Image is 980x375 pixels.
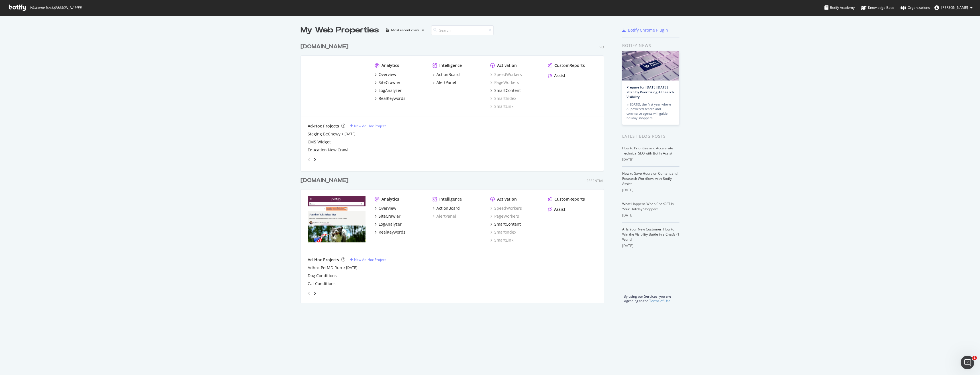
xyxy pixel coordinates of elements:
[305,289,313,298] div: angle-left
[626,85,674,99] a: Prepare for [DATE][DATE] 2025 by Prioritizing AI Search Visibility
[490,205,522,211] div: SpeedWorkers
[490,96,516,101] a: SmartIndex
[375,213,401,219] a: SiteCrawler
[628,27,668,33] div: Botify Chrome Plugin
[308,131,340,137] a: Staging BeChewy
[490,104,513,109] a: SmartLink
[308,281,336,287] div: Cat Conditions
[587,178,604,183] div: Essential
[622,51,679,81] img: Prepare for Black Friday 2025 by Prioritizing AI Search Visibility
[622,213,679,218] div: [DATE]
[375,80,401,85] a: SiteCrawler
[379,88,402,93] div: LogAnalyzer
[350,123,386,128] a: New Ad-Hoc Project
[490,229,516,235] a: SmartIndex
[554,207,565,212] div: Assist
[381,63,399,68] div: Analytics
[622,227,679,242] a: AI Is Your New Customer: How to Win the Visibility Battle in a ChatGPT World
[308,63,366,109] img: www.chewy.com
[308,123,339,129] div: Ad-Hoc Projects
[383,26,426,35] button: Most recent crawl
[548,73,565,79] a: Assist
[432,80,456,85] a: AlertPanel
[436,80,456,85] div: AlertPanel
[354,257,386,262] div: New Ad-Hoc Project
[548,196,585,202] a: CustomReports
[490,237,513,243] a: SmartLink
[622,243,679,248] div: [DATE]
[622,133,679,139] div: Latest Blog Posts
[346,265,357,270] a: [DATE]
[622,201,674,211] a: What Happens When ChatGPT Is Your Holiday Shopper?
[615,291,679,303] div: By using our Services, you are agreeing to the
[961,356,974,369] iframe: Intercom live chat
[972,356,977,360] span: 1
[350,257,386,262] a: New Ad-Hoc Project
[649,298,671,303] a: Terms of Use
[436,205,460,211] div: ActionBoard
[494,88,521,93] div: SmartContent
[622,42,679,49] div: Botify news
[622,171,677,186] a: How to Save Hours on Content and Research Workflows with Botify Assist
[313,290,317,296] div: angle-right
[554,73,565,79] div: Assist
[490,221,521,227] a: SmartContent
[432,213,456,219] a: AlertPanel
[824,5,855,11] div: Botify Academy
[313,157,317,162] div: angle-right
[554,196,585,202] div: CustomReports
[30,5,81,10] span: Welcome back, [PERSON_NAME] !
[379,205,396,211] div: Overview
[432,72,460,77] a: ActionBoard
[622,146,673,156] a: How to Prioritize and Accelerate Technical SEO with Botify Assist
[381,196,399,202] div: Analytics
[490,88,521,93] a: SmartContent
[490,80,519,85] div: PageWorkers
[375,221,402,227] a: LogAnalyzer
[379,229,405,235] div: RealKeywords
[930,3,977,12] button: [PERSON_NAME]
[308,147,348,153] a: Education New Crawl
[308,257,339,263] div: Ad-Hoc Projects
[301,43,351,51] a: [DOMAIN_NAME]
[308,265,342,271] a: Adhoc PetMD Run
[597,45,604,50] div: Pro
[375,72,396,77] a: Overview
[301,43,348,51] div: [DOMAIN_NAME]
[494,221,521,227] div: SmartContent
[490,213,519,219] a: PageWorkers
[301,24,379,36] div: My Web Properties
[622,27,668,33] a: Botify Chrome Plugin
[375,229,405,235] a: RealKeywords
[941,5,968,10] span: Steve Valenza
[391,28,420,32] div: Most recent crawl
[548,207,565,212] a: Assist
[622,157,679,162] div: [DATE]
[308,196,366,242] img: www.petmd.com
[431,25,494,35] input: Search
[379,72,396,77] div: Overview
[861,5,894,11] div: Knowledge Base
[490,72,522,77] a: SpeedWorkers
[375,205,396,211] a: Overview
[308,139,331,145] a: CMS Widget
[622,187,679,193] div: [DATE]
[497,63,517,68] div: Activation
[308,273,337,279] a: Dog Conditions
[305,155,313,164] div: angle-left
[344,131,356,136] a: [DATE]
[301,36,609,303] div: grid
[439,63,462,68] div: Intelligence
[379,221,402,227] div: LogAnalyzer
[436,72,460,77] div: ActionBoard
